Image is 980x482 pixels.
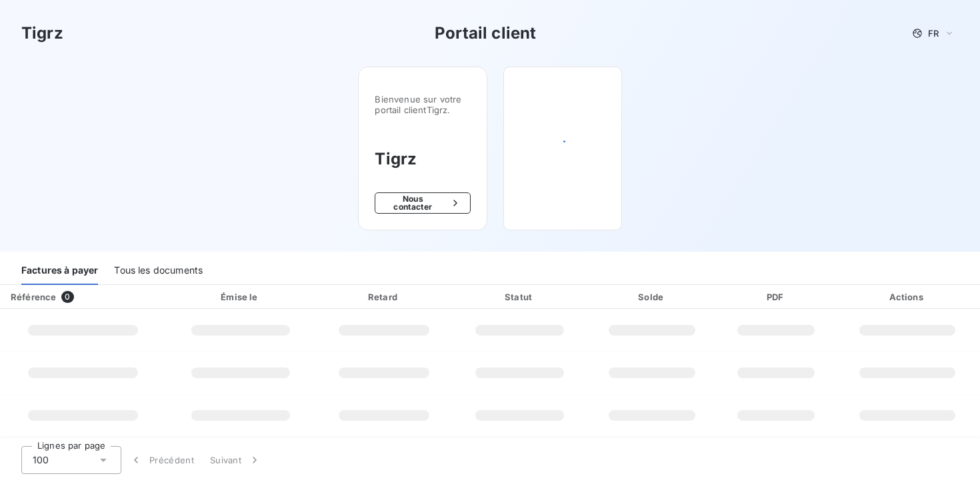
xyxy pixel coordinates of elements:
div: Solde [589,290,715,304]
h3: Tigrz [21,21,63,45]
span: 0 [61,291,73,303]
div: Émise le [169,290,313,304]
span: Bienvenue sur votre portail client Tigrz . [375,94,471,115]
div: Retard [318,290,450,304]
h3: Portail client [435,21,536,45]
div: Statut [455,290,584,304]
span: 100 [33,453,49,467]
button: Suivant [202,446,269,474]
button: Précédent [121,446,202,474]
div: Actions [837,290,977,304]
div: Factures à payer [21,257,98,285]
span: FR [928,28,939,39]
div: Référence [11,292,56,302]
div: Tous les documents [114,257,203,285]
div: PDF [720,290,832,304]
button: Nous contacter [375,192,471,214]
h3: Tigrz [375,147,471,171]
